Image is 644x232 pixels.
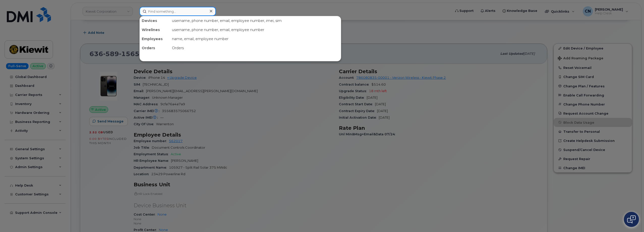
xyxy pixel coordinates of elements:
div: Employees [140,34,170,43]
img: Open chat [627,215,636,223]
div: Orders [140,43,170,53]
div: name, email, employee number [170,34,341,43]
div: Orders [170,43,341,53]
div: username, phone number, email, employee number, imei, sim [170,16,341,25]
div: username, phone number, email, employee number [170,25,341,34]
input: Find something... [139,7,216,16]
div: Devices [140,16,170,25]
div: Wirelines [140,25,170,34]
